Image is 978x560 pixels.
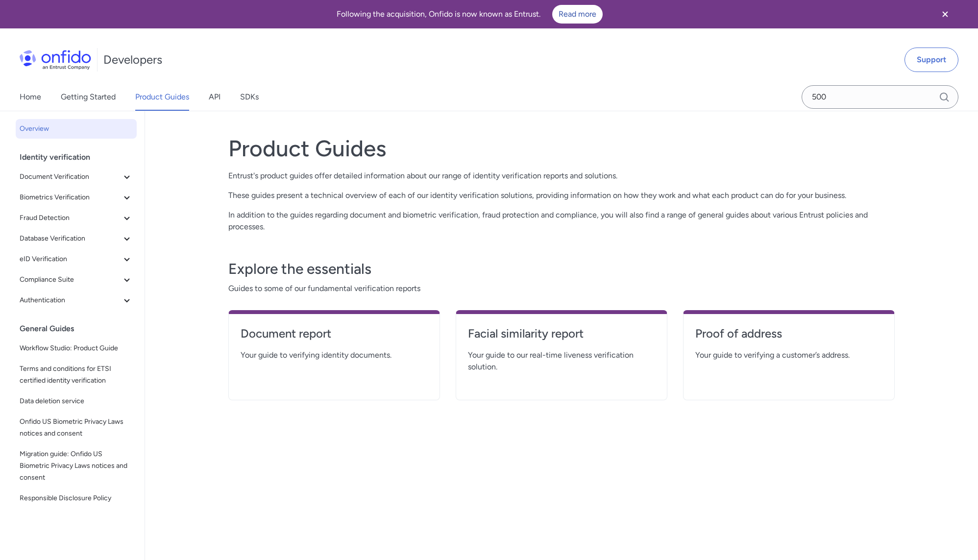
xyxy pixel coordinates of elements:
[16,391,137,411] a: Data deletion service
[16,229,137,248] button: Database Verification
[20,294,121,306] span: Authentication
[20,147,141,167] div: Identity verification
[20,274,121,286] span: Compliance Suite
[20,363,133,387] span: Terms and conditions for ETSI certified identity verification
[228,135,895,162] h1: Product Guides
[468,326,655,341] h4: Facial similarity report
[12,5,927,24] div: Following the acquisition, Onfido is now known as Entrust.
[20,253,121,265] span: eID Verification
[927,2,963,26] button: Close banner
[468,349,655,373] span: Your guide to our real-time liveness verification solution.
[20,233,121,244] span: Database Verification
[16,208,137,228] button: Fraud Detection
[16,412,137,443] a: Onfido US Biometric Privacy Laws notices and consent
[20,448,133,484] span: Migration guide: Onfido US Biometric Privacy Laws notices and consent
[16,444,137,487] a: Migration guide: Onfido US Biometric Privacy Laws notices and consent
[228,170,895,182] p: Entrust's product guides offer detailed information about our range of identity verification repo...
[20,50,91,70] img: Onfido Logo
[241,349,428,361] span: Your guide to verifying identity documents.
[20,171,121,183] span: Document Verification
[228,259,895,279] h3: Explore the essentials
[228,283,895,294] span: Guides to some of our fundamental verification reports
[16,249,137,269] button: eID Verification
[20,319,141,339] div: General Guides
[135,83,189,111] a: Product Guides
[552,5,603,24] a: Read more
[240,83,259,111] a: SDKs
[16,270,137,290] button: Compliance Suite
[241,326,428,341] h4: Document report
[16,119,137,139] a: Overview
[228,190,895,201] p: These guides present a technical overview of each of our identity verification solutions, providi...
[20,395,133,407] span: Data deletion service
[939,8,951,20] svg: Close banner
[695,326,882,341] h4: Proof of address
[20,123,133,135] span: Overview
[20,492,133,504] span: Responsible Disclosure Policy
[802,85,958,109] input: Onfido search input field
[905,48,958,72] a: Support
[16,359,137,390] a: Terms and conditions for ETSI certified identity verification
[228,209,895,233] p: In addition to the guides regarding document and biometric verification, fraud protection and com...
[16,339,137,358] a: Workflow Studio: Product Guide
[103,52,162,68] h1: Developers
[468,326,655,349] a: Facial similarity report
[16,167,137,187] button: Document Verification
[695,326,882,349] a: Proof of address
[16,188,137,207] button: Biometrics Verification
[241,326,428,349] a: Document report
[20,416,133,439] span: Onfido US Biometric Privacy Laws notices and consent
[20,83,41,111] a: Home
[20,192,121,203] span: Biometrics Verification
[61,83,116,111] a: Getting Started
[20,212,121,224] span: Fraud Detection
[16,291,137,310] button: Authentication
[209,83,220,111] a: API
[16,488,137,508] a: Responsible Disclosure Policy
[20,342,133,354] span: Workflow Studio: Product Guide
[695,349,882,361] span: Your guide to verifying a customer’s address.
